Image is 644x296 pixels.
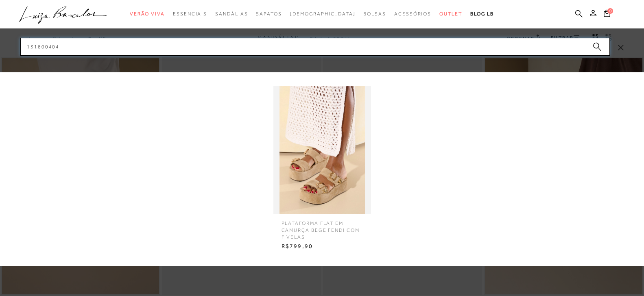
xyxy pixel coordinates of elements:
span: 0 [607,8,613,14]
span: Acessórios [394,11,431,17]
span: Bolsas [363,11,386,17]
span: Sapatos [256,11,282,17]
span: Sandálias [215,11,248,17]
a: noSubCategoriesText [290,7,356,22]
span: PLATAFORMA FLAT EM CAMURÇA BEGE FENDI COM FIVELAS [275,214,369,240]
a: categoryNavScreenReaderText [363,7,386,22]
span: Verão Viva [130,11,165,17]
button: 0 [601,9,613,20]
img: PLATAFORMA FLAT EM CAMURÇA BEGE FENDI COM FIVELAS [273,86,371,214]
span: Outlet [439,11,462,17]
a: categoryNavScreenReaderText [130,7,165,22]
input: Buscar. [20,38,610,56]
span: R$799,90 [275,240,369,252]
a: PLATAFORMA FLAT EM CAMURÇA BEGE FENDI COM FIVELAS PLATAFORMA FLAT EM CAMURÇA BEGE FENDI COM FIVEL... [271,86,373,252]
a: categoryNavScreenReaderText [394,7,431,22]
span: BLOG LB [470,11,494,17]
span: Essenciais [173,11,207,17]
a: BLOG LB [470,7,494,22]
a: categoryNavScreenReaderText [215,7,248,22]
span: [DEMOGRAPHIC_DATA] [290,11,356,17]
a: categoryNavScreenReaderText [256,7,282,22]
a: categoryNavScreenReaderText [173,7,207,22]
a: categoryNavScreenReaderText [439,7,462,22]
